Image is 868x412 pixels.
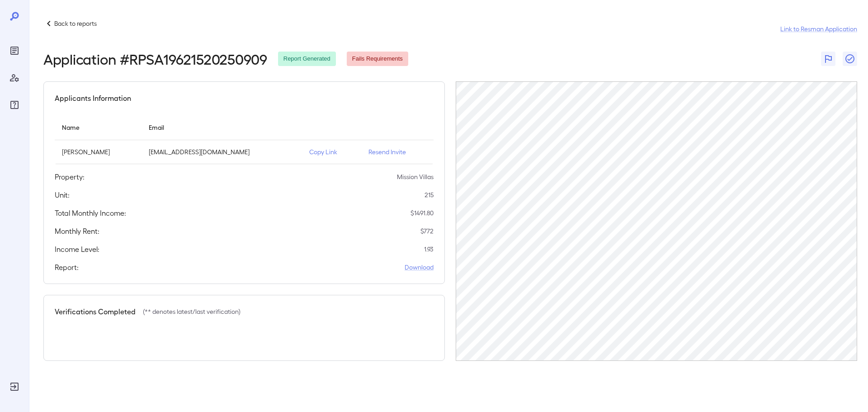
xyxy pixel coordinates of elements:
h5: Applicants Information [55,93,131,104]
th: Email [142,114,302,140]
h5: Monthly Rent: [55,226,99,237]
h5: Income Level: [55,244,99,255]
p: 1.93 [424,245,434,254]
p: Resend Invite [368,147,426,156]
button: Close Report [843,52,857,66]
span: Report Generated [278,55,336,63]
h5: Report: [55,262,79,273]
p: (** denotes latest/last verification) [143,307,241,316]
p: [PERSON_NAME] [62,147,134,156]
a: Download [405,263,434,272]
p: Mission Villas [397,172,434,181]
p: 215 [425,190,434,199]
p: $ 772 [420,227,434,236]
h5: Unit: [55,189,70,200]
div: Reports [7,43,22,58]
div: Log Out [7,379,22,394]
a: Link to Resman Application [780,24,857,33]
table: simple table [55,114,434,164]
h5: Total Monthly Income: [55,208,126,218]
p: $ 1491.80 [410,208,434,218]
div: Manage Users [7,71,22,85]
div: FAQ [7,98,22,112]
span: Fails Requirements [347,55,408,63]
p: Back to reports [54,19,97,28]
p: [EMAIL_ADDRESS][DOMAIN_NAME] [149,147,295,156]
button: Flag Report [821,52,835,66]
h5: Property: [55,171,85,182]
p: Copy Link [309,147,354,156]
h5: Verifications Completed [55,306,136,317]
th: Name [55,114,142,140]
h2: Application # RPSA19621520250909 [43,51,267,67]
